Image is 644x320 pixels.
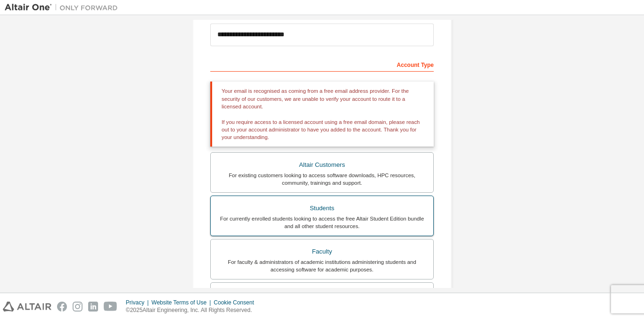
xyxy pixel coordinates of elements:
[126,299,151,306] div: Privacy
[151,299,214,306] div: Website Terms of Use
[216,215,428,230] div: For currently enrolled students looking to access the free Altair Student Edition bundle and all ...
[216,258,428,273] div: For faculty & administrators of academic institutions administering students and accessing softwa...
[126,306,260,314] p: © 2025 Altair Engineering, Inc. All Rights Reserved.
[104,302,117,312] img: youtube.svg
[216,245,428,258] div: Faculty
[88,302,98,312] img: linkedin.svg
[57,302,67,312] img: facebook.svg
[216,158,428,172] div: Altair Customers
[73,302,83,312] img: instagram.svg
[216,202,428,215] div: Students
[5,3,123,12] img: Altair One
[210,57,434,72] div: Account Type
[214,299,259,306] div: Cookie Consent
[216,172,428,187] div: For existing customers looking to access software downloads, HPC resources, community, trainings ...
[3,302,51,312] img: altair_logo.svg
[210,82,434,147] div: Your email is recognised as coming from a free email address provider. For the security of our cu...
